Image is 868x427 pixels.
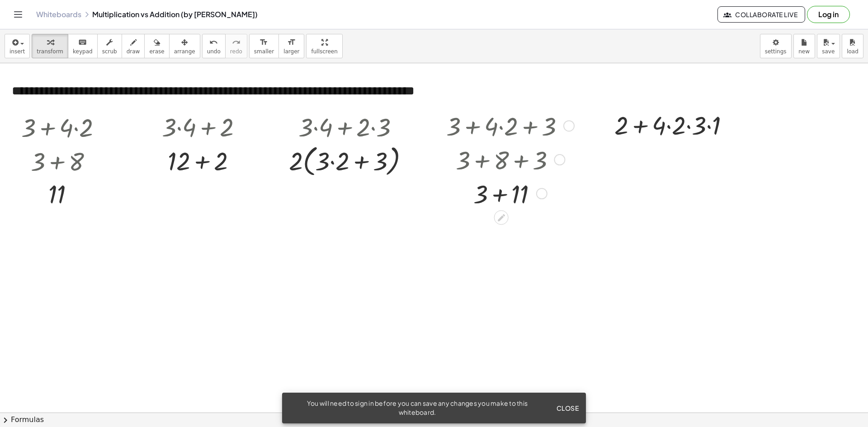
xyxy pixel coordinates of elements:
span: smaller [254,48,274,55]
span: scrub [102,48,117,55]
div: You will need to sign in before you can save any changes you make to this whiteboard. [289,399,545,417]
button: insert [5,34,30,58]
button: draw [122,34,145,58]
span: erase [149,48,164,55]
i: undo [209,37,218,48]
i: format_size [259,37,268,48]
span: Collaborate Live [725,10,797,19]
button: arrange [169,34,200,58]
button: redoredo [225,34,247,58]
span: settings [765,48,787,55]
span: fullscreen [311,48,337,55]
span: keypad [73,48,93,55]
button: erase [144,34,169,58]
button: undoundo [202,34,226,58]
span: draw [127,48,140,55]
span: load [847,48,859,55]
span: new [798,48,810,55]
button: Toggle navigation [11,7,25,22]
button: save [817,34,840,58]
button: format_sizelarger [278,34,304,58]
button: scrub [97,34,122,58]
button: fullscreen [306,34,342,58]
span: transform [37,48,63,55]
i: format_size [287,37,296,48]
i: keyboard [78,37,87,48]
span: redo [230,48,242,55]
span: undo [207,48,221,55]
i: redo [232,37,241,48]
button: load [842,34,863,58]
a: Whiteboards [36,10,81,19]
button: keyboardkeypad [68,34,98,58]
button: transform [32,34,68,58]
span: larger [283,48,299,55]
button: Log in [807,6,850,23]
button: format_sizesmaller [249,34,279,58]
span: arrange [174,48,195,55]
button: settings [760,34,792,58]
span: save [822,48,835,55]
span: Close [556,404,579,412]
span: insert [9,48,25,55]
button: Close [552,400,582,416]
div: Edit math [494,211,509,225]
button: new [793,34,815,58]
button: Collaborate Live [717,6,805,23]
